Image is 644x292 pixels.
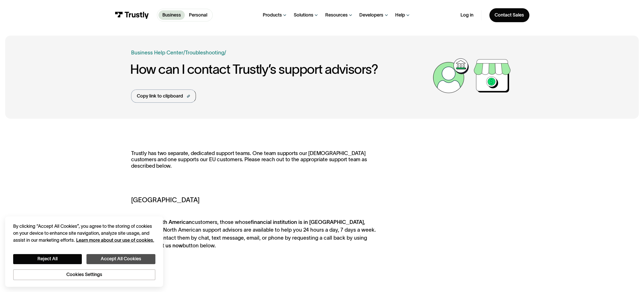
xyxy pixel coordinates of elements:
[13,254,82,264] button: Reject All
[158,10,185,20] a: Business
[130,62,430,76] h1: How can I contact Trustly’s support advisors?
[395,12,405,18] div: Help
[183,49,185,57] div: /
[86,254,155,264] button: Accept All Cookies
[251,219,364,225] strong: financial institution is in [GEOGRAPHIC_DATA]
[263,12,282,18] div: Products
[185,10,211,20] a: Personal
[131,195,377,205] h5: [GEOGRAPHIC_DATA]
[137,93,183,100] div: Copy link to clipboard
[224,49,226,57] div: /
[359,12,383,18] div: Developers
[489,8,529,22] a: Contact Sales
[131,218,377,250] li: For our customers, those whose , our Trustly North American support advisors are available to hel...
[131,49,183,57] a: Business Help Center
[145,242,183,248] strong: Contact us now
[185,50,224,55] a: Troubleshooting
[131,150,377,175] p: Trustly has two separate, dedicated support teams. One team supports our [DEMOGRAPHIC_DATA] custo...
[131,272,377,282] h5: EU
[5,216,163,287] div: Cookie banner
[131,90,196,103] a: Copy link to clipboard
[162,12,181,19] p: Business
[115,12,149,19] img: Trustly Logo
[76,238,154,243] a: More information about your privacy, opens in a new tab
[189,12,207,19] p: Personal
[460,12,473,18] a: Log in
[13,269,155,280] button: Cookies Settings
[325,12,348,18] div: Resources
[294,12,313,18] div: Solutions
[495,12,524,18] div: Contact Sales
[13,223,155,244] div: By clicking “Accept All Cookies”, you agree to the storing of cookies on your device to enhance s...
[154,219,192,225] strong: North American
[13,223,155,280] div: Privacy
